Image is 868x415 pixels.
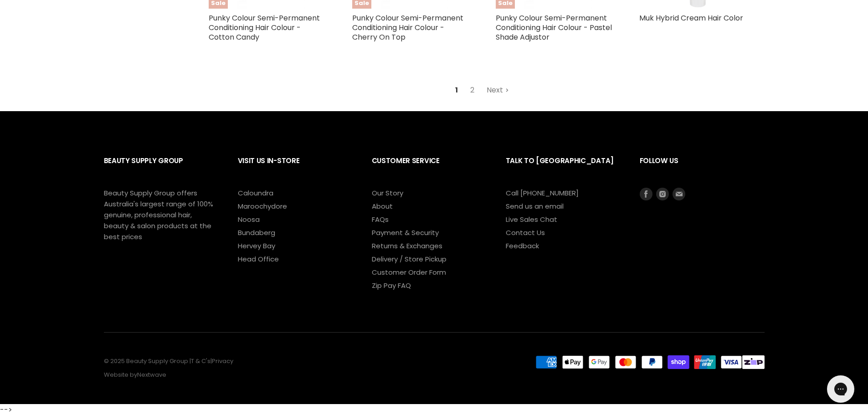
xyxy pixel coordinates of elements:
[506,149,621,187] h2: Talk to [GEOGRAPHIC_DATA]
[372,201,393,211] a: About
[372,281,411,290] a: Zip Pay FAQ
[506,201,564,211] a: Send us an email
[639,13,743,23] a: Muk Hybrid Cream Hair Color
[465,82,479,98] a: 2
[372,149,488,187] h2: Customer Service
[742,355,764,369] img: footer-tile-new.png
[482,82,514,98] a: Next
[822,372,859,406] iframe: Gorgias live chat messenger
[238,188,273,198] a: Caloundra
[209,13,320,42] a: Punky Colour Semi-Permanent Conditioning Hair Colour - Cotton Candy
[506,188,579,198] a: Call [PHONE_NUMBER]
[238,215,260,224] a: Noosa
[238,254,279,264] a: Head Office
[238,201,287,211] a: Maroochydore
[212,357,233,365] a: Privacy
[191,357,211,365] a: T & C's
[238,228,275,237] a: Bundaberg
[372,267,446,277] a: Customer Order Form
[372,215,389,224] a: FAQs
[640,149,765,187] h2: Follow us
[372,228,439,237] a: Payment & Security
[137,370,166,379] a: Nextwave
[372,241,442,251] a: Returns & Exchanges
[506,215,557,224] a: Live Sales Chat
[506,241,539,251] a: Feedback
[372,188,403,198] a: Our Story
[104,188,213,242] p: Beauty Supply Group offers Australia's largest range of 100% genuine, professional hair, beauty &...
[450,82,463,98] span: 1
[352,13,463,42] a: Punky Colour Semi-Permanent Conditioning Hair Colour - Cherry On Top
[372,254,447,264] a: Delivery / Store Pickup
[104,358,495,379] p: © 2025 Beauty Supply Group | | Website by
[238,149,354,187] h2: Visit Us In-Store
[506,228,545,237] a: Contact Us
[496,13,612,42] a: Punky Colour Semi-Permanent Conditioning Hair Colour - Pastel Shade Adjustor
[104,149,220,187] h2: Beauty Supply Group
[238,241,275,251] a: Hervey Bay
